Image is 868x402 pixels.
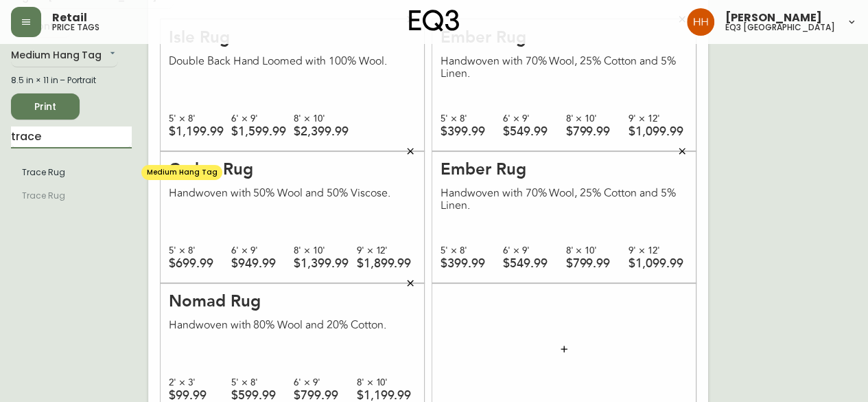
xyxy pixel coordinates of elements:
div: $99.99 [169,389,231,401]
div: $399.99 [441,125,503,137]
div: 8' × 10' [357,377,419,389]
div: $799.99 [294,389,356,401]
span: Retail [52,12,87,23]
div: Handwoven with 80% Wool and 20% Cotton. [169,319,416,331]
div: $1,099.99 [629,257,691,269]
div: 5' × 8' [169,113,231,125]
div: $1,199.99 [169,125,231,137]
div: Ember Rug [441,160,688,177]
div: 9' × 12' [357,245,419,257]
div: 8' × 10' [294,245,356,257]
div: 6' × 9' [231,113,294,125]
div: $2,399.99 [294,125,356,137]
div: 8' × 10' [565,245,628,257]
div: 9' × 12' [629,245,691,257]
div: 6' × 9' [503,113,565,125]
div: Isle Rug [169,28,416,45]
div: $399.99 [441,257,503,269]
img: 6b766095664b4c6b511bd6e414aa3971 [687,8,714,36]
div: $599.99 [231,389,294,401]
div: $1,599.99 [231,125,294,137]
span: Print [22,98,69,115]
li: Rug Card [11,184,132,208]
div: 5' × 8' [441,113,503,125]
div: $699.99 [169,257,231,269]
div: 2' × 3' [169,377,231,389]
div: $799.99 [565,125,628,137]
h5: eq3 [GEOGRAPHIC_DATA] [725,23,835,32]
div: 9' × 12' [629,113,691,125]
div: $1,399.99 [294,257,356,269]
button: Print [11,93,80,120]
div: 8' × 10' [294,113,356,125]
div: $549.99 [503,125,565,137]
div: 8.5 in × 11 in – Portrait [11,74,132,87]
div: 5' × 8' [441,245,503,257]
span: [PERSON_NAME] [725,12,822,23]
div: 6' × 9' [294,377,356,389]
div: Double Back Hand Loomed with 100% Wool. [169,55,416,67]
div: Medium Hang Tag [11,45,118,67]
div: $1,199.99 [357,389,419,401]
div: Handwoven with 70% Wool, 25% Cotton and 5% Linen. [441,55,688,80]
div: $799.99 [565,257,628,269]
div: $949.99 [231,257,294,269]
div: $1,099.99 [629,125,691,137]
div: Nomad Rug [169,292,416,309]
div: 5' × 8' [231,377,294,389]
li: Trace Rug [11,161,132,184]
div: $549.99 [503,257,565,269]
div: Handwoven with 50% Wool and 50% Viscose. [169,187,416,199]
h5: price tags [52,23,99,32]
div: Ember Rug [441,28,688,45]
div: $1,899.99 [357,257,419,269]
div: Caden Rug [169,160,416,177]
img: logo [409,10,460,32]
div: 5' × 8' [169,245,231,257]
input: Search [11,126,132,148]
div: Handwoven with 70% Wool, 25% Cotton and 5% Linen. [441,187,688,212]
div: 6' × 9' [503,245,565,257]
div: 8' × 10' [565,113,628,125]
div: 6' × 9' [231,245,294,257]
